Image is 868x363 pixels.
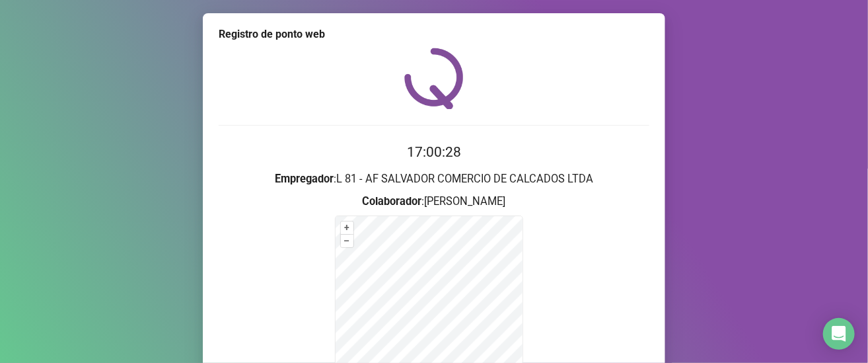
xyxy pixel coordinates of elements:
[219,26,649,42] div: Registro de ponto web
[219,171,649,188] h3: : L 81 - AF SALVADOR COMERCIO DE CALCADOS LTDA
[823,318,855,350] div: Open Intercom Messenger
[407,144,461,160] time: 17:00:28
[219,193,649,210] h3: : [PERSON_NAME]
[341,235,353,247] button: –
[275,173,334,185] strong: Empregador
[363,195,422,208] strong: Colaborador
[404,48,464,109] img: QRPoint
[341,222,353,234] button: +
